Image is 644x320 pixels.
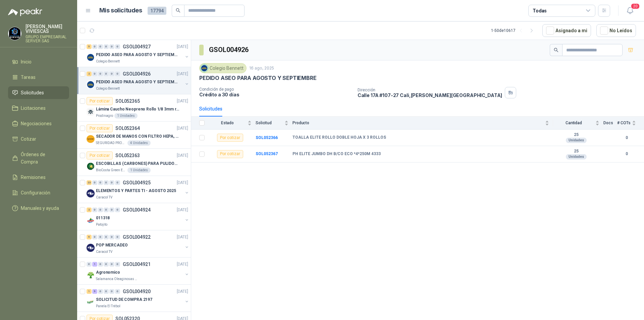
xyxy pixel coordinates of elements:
[96,168,126,173] p: BioCosta Green Energy S.A.S
[256,135,278,140] a: SOL052366
[21,89,44,96] span: Solicitudes
[87,53,95,61] img: Company Logo
[96,222,107,227] p: Patojito
[87,233,190,255] a: 5 0 0 0 0 0 GSOL004922[DATE] Company LogoPOP MERCADEOCaracol TV
[99,6,142,15] h1: Mis solicitudes
[98,72,103,76] div: 0
[96,161,179,167] p: ESCOBILLAS (CARBONES) PARA PULIDORA DEWALT
[104,72,109,76] div: 0
[148,7,166,15] span: 17794
[617,121,631,125] span: # COTs
[8,186,69,199] a: Configuración
[87,43,190,64] a: 5 0 0 0 0 0 GSOL004927[DATE] Company LogoPEDIDO ASEO PARA AGOSTO Y SEPTIEMBRE 2Colegio Bennett
[77,122,191,149] a: Por cotizarSOL052364[DATE] Company LogoSECADOR DE MANOS CON FILTRO HEPA, SECADO RAPIDOSEGURIDAD P...
[8,86,69,99] a: Solicitudes
[199,75,317,82] p: PEDIDO ASEO PARA AGOSTO Y SEPTIEMBRE
[96,195,112,200] p: Caracol TV
[177,234,188,240] p: [DATE]
[21,135,36,143] span: Cotizar
[87,44,92,49] div: 5
[631,3,640,9] span: 20
[98,208,103,212] div: 0
[96,113,113,119] p: Prodinagro
[87,81,95,89] img: Company Logo
[98,235,103,239] div: 0
[87,260,190,282] a: 0 1 0 0 0 0 GSOL004921[DATE] Company LogoAgronomicoSalamanca Oleaginosas SAS
[92,44,97,49] div: 0
[92,208,97,212] div: 0
[566,138,587,143] div: Unidades
[77,149,191,176] a: Por cotizarSOL052363[DATE] Company LogoESCOBILLAS (CARBONES) PARA PULIDORA DEWALTBioCosta Green E...
[491,25,537,36] div: 1 - 50 de 10617
[123,180,151,185] p: GSOL004925
[21,151,63,166] span: Órdenes de Compra
[177,288,188,295] p: [DATE]
[123,289,151,294] p: GSOL004920
[87,208,92,212] div: 2
[8,27,21,40] img: Company Logo
[21,58,32,65] span: Inicio
[87,298,95,306] img: Company Logo
[96,276,138,282] p: Salamanca Oleaginosas SAS
[87,189,95,197] img: Company Logo
[256,117,292,130] th: Solicitud
[8,71,69,84] a: Tareas
[177,98,188,104] p: [DATE]
[115,153,140,158] p: SOL052363
[177,180,188,186] p: [DATE]
[87,70,190,91] a: 2 0 0 0 0 0 GSOL004926[DATE] Company LogoPEDIDO ASEO PARA AGOSTO Y SEPTIEMBREColegio Bennett
[87,151,113,159] div: Por cotizar
[8,202,69,215] a: Manuales y ayuda
[115,180,120,185] div: 0
[554,48,558,52] span: search
[92,262,97,267] div: 1
[98,289,103,294] div: 0
[109,208,114,212] div: 0
[109,72,114,76] div: 0
[87,287,190,309] a: 1 9 0 0 0 0 GSOL004920[DATE] Company LogoSOLICITUD DE COMPRA 2197Panela El Trébol
[217,134,243,142] div: Por cotizar
[199,63,247,73] div: Colegio Bennett
[96,296,152,303] p: SOLICITUD DE COMPRA 2197
[533,7,547,14] div: Todas
[8,117,69,130] a: Negociaciones
[617,151,636,157] b: 0
[176,8,180,13] span: search
[123,262,151,267] p: GSOL004921
[87,135,95,143] img: Company Logo
[21,74,36,81] span: Tareas
[96,79,179,85] p: PEDIDO ASEO PARA AGOSTO Y SEPTIEMBRE
[96,86,120,91] p: Colegio Bennett
[87,179,190,200] a: 23 0 0 0 0 0 GSOL004925[DATE] Company LogoELEMENTOS Y PARTES TI - AGOSTO 2025Caracol TV
[109,235,114,239] div: 0
[553,117,603,130] th: Cantidad
[624,5,636,17] button: 20
[177,261,188,268] p: [DATE]
[8,171,69,184] a: Remisiones
[109,289,114,294] div: 0
[115,44,120,49] div: 0
[96,106,179,112] p: Lámina Caucho Neopreno Rollo 1/8 3mm rollo x 10M
[96,242,128,248] p: POP MERCADEO
[96,269,120,276] p: Agronomico
[358,92,502,98] p: Calle 17A #107-27 Cali , [PERSON_NAME][GEOGRAPHIC_DATA]
[177,71,188,77] p: [DATE]
[199,105,222,112] div: Solicitudes
[96,59,120,64] p: Colegio Bennett
[123,44,151,49] p: GSOL004927
[104,235,109,239] div: 0
[21,189,50,196] span: Configuración
[87,180,92,185] div: 23
[177,207,188,213] p: [DATE]
[542,24,591,37] button: Asignado a mi
[96,133,179,140] p: SECADOR DE MANOS CON FILTRO HEPA, SECADO RAPIDO
[8,102,69,115] a: Licitaciones
[92,180,97,185] div: 0
[209,117,256,130] th: Estado
[87,162,95,170] img: Company Logo
[109,262,114,267] div: 0
[21,120,52,127] span: Negociaciones
[123,208,151,212] p: GSOL004924
[87,72,92,76] div: 2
